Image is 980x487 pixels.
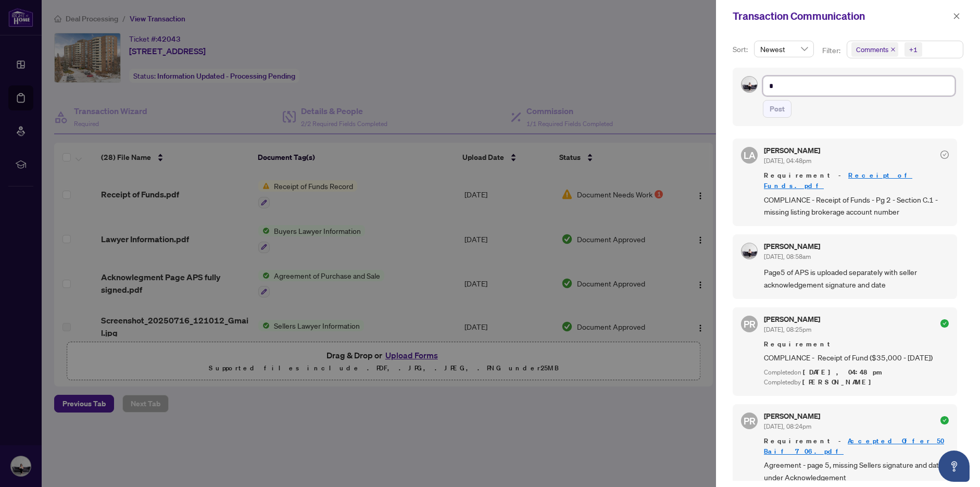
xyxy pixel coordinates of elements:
[764,243,820,250] h5: [PERSON_NAME]
[763,100,791,118] button: Post
[940,416,949,424] span: check-circle
[764,326,811,333] span: [DATE], 08:25pm
[822,45,842,56] p: Filter:
[764,378,949,388] div: Completed by
[742,243,757,259] img: Profile Icon
[953,13,960,20] span: close
[764,422,811,430] span: [DATE], 08:24pm
[733,8,950,24] div: Transaction Communication
[764,339,949,349] span: Requirement
[764,413,820,420] h5: [PERSON_NAME]
[938,451,970,482] button: Open asap
[764,352,949,364] span: COMPLIANCE - Receipt of Fund ($35,000 - [DATE])
[764,316,820,323] h5: [PERSON_NAME]
[764,253,811,260] span: [DATE], 08:58am
[760,41,808,57] span: Newest
[856,44,888,55] span: Comments
[764,368,949,378] div: Completed on
[764,266,949,291] span: Page5 of APS is uploaded separately with seller acknowledgement signature and date
[764,459,949,483] span: Agreement - page 5, missing Sellers signature and date under Acknowledgement
[764,170,949,191] span: Requirement -
[851,42,898,57] span: Comments
[764,436,949,457] span: Requirement -
[744,317,756,331] span: PR
[764,436,944,456] a: Accepted Offer 50 Baif 706.pdf
[744,414,756,428] span: PR
[764,194,949,218] span: COMPLIANCE - Receipt of Funds - Pg 2 - Section C.1 - missing listing brokerage account number
[940,319,949,328] span: check-circle
[764,157,811,165] span: [DATE], 04:48pm
[802,378,877,386] span: [PERSON_NAME]
[764,147,820,154] h5: [PERSON_NAME]
[803,368,884,377] span: [DATE], 04:48pm
[744,148,756,163] span: LA
[890,47,896,52] span: close
[940,151,949,159] span: check-circle
[733,44,750,55] p: Sort:
[909,44,918,55] div: +1
[742,77,757,92] img: Profile Icon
